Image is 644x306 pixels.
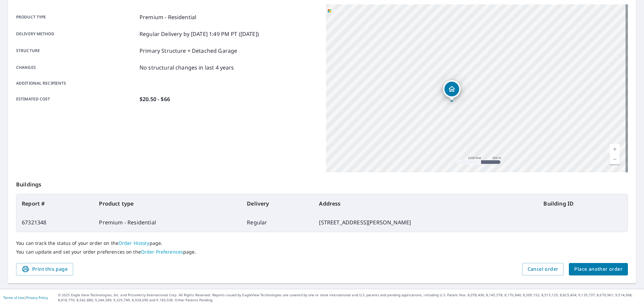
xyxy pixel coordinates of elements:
th: Building ID [538,194,628,213]
th: Address [314,194,538,213]
a: Current Level 15, Zoom In [610,144,620,154]
span: Place another order [574,265,623,273]
p: Buildings [16,172,628,194]
button: Print this page [16,263,73,275]
p: $20.50 - $66 [140,95,170,103]
p: Structure [16,47,137,55]
p: Product type [16,13,137,21]
p: | [3,296,48,300]
p: Delivery method [16,30,137,38]
p: You can track the status of your order on the page. [16,240,628,246]
td: Premium - Residential [94,213,241,232]
button: Place another order [569,263,628,275]
p: Estimated cost [16,95,137,103]
span: Print this page [21,265,68,273]
p: Additional recipients [16,80,137,86]
p: Changes [16,63,137,72]
td: [STREET_ADDRESS][PERSON_NAME] [314,213,538,232]
p: Regular Delivery by [DATE] 1:49 PM PT ([DATE]) [140,30,259,38]
th: Report # [16,194,94,213]
button: Cancel order [522,263,564,275]
p: © 2025 Eagle View Technologies, Inc. and Pictometry International Corp. All Rights Reserved. Repo... [58,293,641,303]
a: Privacy Policy [26,295,48,300]
a: Order History [118,240,150,246]
a: Order Preferences [141,249,183,255]
p: No structural changes in last 4 years [140,63,234,72]
span: Cancel order [528,265,558,273]
p: You can update and set your order preferences on the page. [16,249,628,255]
p: Primary Structure + Detached Garage [140,47,237,55]
td: Regular [241,213,314,232]
p: Premium - Residential [140,13,196,21]
a: Terms of Use [3,295,24,300]
th: Product type [94,194,241,213]
div: Dropped pin, building 1, Residential property, 4536 SE Windsor Ct Stuart, FL 34997 [443,80,461,101]
th: Delivery [241,194,314,213]
a: Current Level 15, Zoom Out [610,154,620,164]
td: 67321348 [16,213,94,232]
